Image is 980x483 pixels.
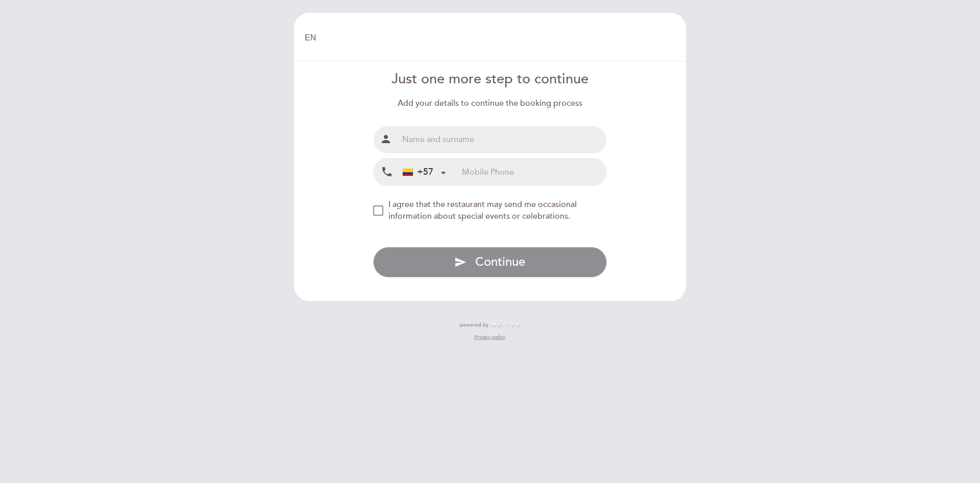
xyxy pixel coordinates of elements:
[381,166,393,178] i: local_phone
[462,158,606,186] input: Mobile Phone
[373,199,607,222] md-checkbox: NEW_MODAL_AGREE_RESTAURANT_SEND_OCCASIONAL_INFO
[373,247,607,278] button: send Continue
[403,166,433,179] div: +57
[398,126,607,153] input: Name and surname
[373,70,607,89] div: Just one more step to continue
[491,323,520,328] img: MEITRE
[474,334,505,341] a: Privacy policy
[380,133,392,145] i: person
[475,255,525,269] span: Continue
[454,256,467,268] i: send
[373,98,607,109] div: Add your details to continue the booking process
[399,159,450,185] div: Colombia: +57
[388,199,577,221] span: I agree that the restaurant may send me occasional information about special events or celebrations.
[460,321,488,329] span: powered by
[460,321,520,329] a: powered by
